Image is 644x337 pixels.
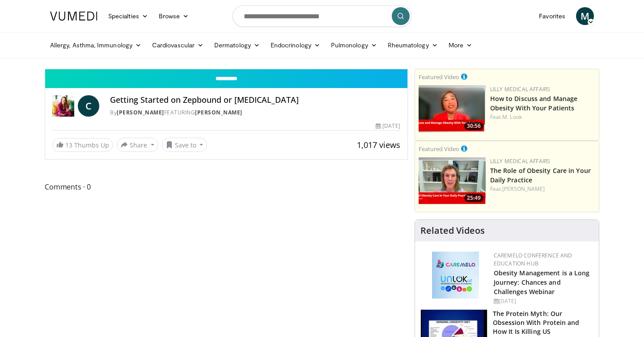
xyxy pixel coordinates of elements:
[110,95,400,105] h4: Getting Started on Zepbound or [MEDICAL_DATA]
[419,145,459,153] small: Featured Video
[494,252,572,267] a: CaReMeLO Conference and Education Hub
[376,122,400,130] div: [DATE]
[110,109,400,117] div: By FEATURING
[502,185,545,193] a: [PERSON_NAME]
[419,85,486,132] img: c98a6a29-1ea0-4bd5-8cf5-4d1e188984a7.png.150x105_q85_crop-smart_upscale.png
[490,113,595,121] div: Feat.
[147,36,209,54] a: Cardiovascular
[490,85,551,93] a: Lilly Medical Affairs
[52,95,74,117] img: Dr. Carolynn Francavilla
[464,194,483,202] span: 25:49
[162,138,208,152] button: Save to
[419,157,486,204] a: 25:49
[493,309,593,336] h3: The Protein Myth: Our Obsession With Protein and How It Is Killing US
[490,185,595,193] div: Feat.
[443,36,478,54] a: More
[103,7,153,25] a: Specialties
[490,166,591,184] a: The Role of Obesity Care in Your Daily Practice
[419,85,486,132] a: 30:56
[420,225,485,236] h4: Related Videos
[534,7,571,25] a: Favorites
[502,113,522,121] a: M. Look
[233,5,411,27] input: Search topics, interventions
[117,138,158,152] button: Share
[209,36,265,54] a: Dermatology
[195,109,242,116] a: [PERSON_NAME]
[576,7,594,25] a: M
[382,36,443,54] a: Rheumatology
[117,109,164,116] a: [PERSON_NAME]
[357,139,400,150] span: 1,017 views
[78,95,99,117] a: C
[490,94,578,112] a: How to Discuss and Manage Obesity With Your Patients
[153,7,195,25] a: Browse
[494,297,592,305] div: [DATE]
[50,12,97,21] img: VuMedi Logo
[494,269,590,296] a: Obesity Management is a Long Journey: Chances and Challenges Webinar
[464,122,483,130] span: 30:56
[326,36,382,54] a: Pulmonology
[65,141,72,149] span: 13
[419,157,486,204] img: e1208b6b-349f-4914-9dd7-f97803bdbf1d.png.150x105_q85_crop-smart_upscale.png
[45,181,408,193] span: Comments 0
[490,157,551,165] a: Lilly Medical Affairs
[432,252,479,299] img: 45df64a9-a6de-482c-8a90-ada250f7980c.png.150x105_q85_autocrop_double_scale_upscale_version-0.2.jpg
[419,73,459,81] small: Featured Video
[265,36,326,54] a: Endocrinology
[52,138,113,152] a: 13 Thumbs Up
[45,36,147,54] a: Allergy, Asthma, Immunology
